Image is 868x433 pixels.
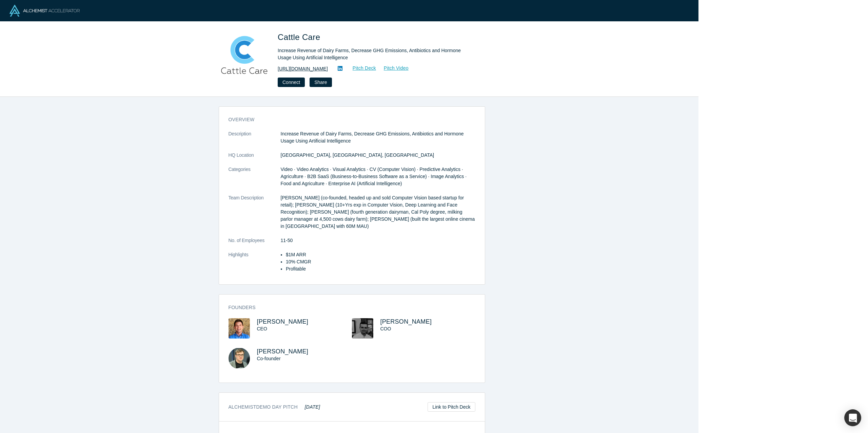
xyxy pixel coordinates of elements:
span: Co-founder [257,356,281,361]
dd: 11-50 [281,237,475,244]
em: [DATE] [305,404,320,410]
dt: Description [229,130,281,152]
li: Profitable [286,265,475,273]
a: Pitch Deck [345,64,376,72]
h3: overview [229,116,466,123]
h3: Alchemist Demo Day Pitch [229,404,320,411]
a: Pitch Video [376,64,409,72]
button: Share [310,78,332,87]
dt: Team Description [229,194,281,237]
dt: No. of Employees [229,237,281,251]
li: 10% CMGR [286,258,475,265]
dd: [GEOGRAPHIC_DATA], [GEOGRAPHIC_DATA], [GEOGRAPHIC_DATA] [281,152,475,159]
span: Video · Video Analytics · Visual Analytics · CV (Computer Vision) · Predictive Analytics · Agricu... [281,167,467,186]
img: Cattle Care's Logo [221,31,268,79]
img: Artem Timanov's Profile Image [229,318,250,339]
span: COO [380,326,391,331]
img: Alchemist Logo [9,5,80,17]
h3: Founders [229,304,466,311]
p: [PERSON_NAME] (co-founded, headed up and sold Computer Vision based startup for retail); [PERSON_... [281,194,475,230]
a: Link to Pitch Deck [428,402,475,412]
a: [PERSON_NAME] [257,348,309,355]
a: [URL][DOMAIN_NAME] [278,65,328,72]
p: Increase Revenue of Dairy Farms, Decrease GHG Emissions, Antibiotics and Hormone Usage Using Arti... [281,130,475,145]
img: Ilya Kolin's Profile Image [352,318,373,339]
dt: Categories [229,166,281,194]
span: CEO [257,326,267,331]
span: Cattle Care [278,33,322,42]
img: Anton Slesarev's Profile Image [229,348,250,368]
button: Connect [278,78,305,87]
a: [PERSON_NAME] [380,318,432,325]
dt: Highlights [229,251,281,280]
dt: HQ Location [229,152,281,166]
li: $1M ARR [286,251,475,258]
a: [PERSON_NAME] [257,318,309,325]
div: Increase Revenue of Dairy Farms, Decrease GHG Emissions, Antibiotics and Hormone Usage Using Arti... [278,47,468,61]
